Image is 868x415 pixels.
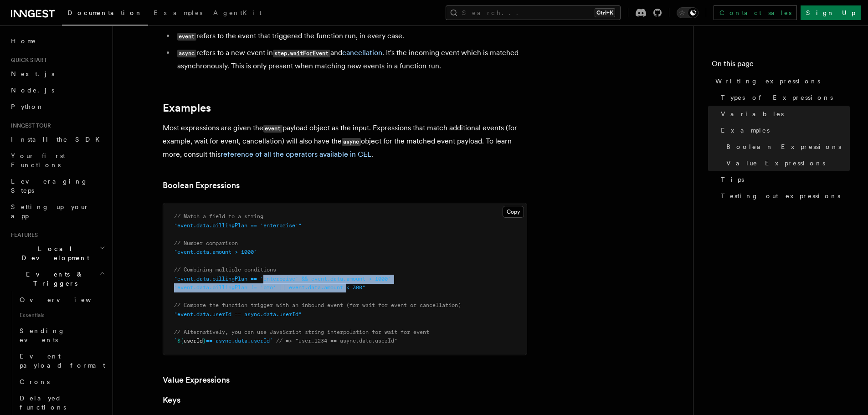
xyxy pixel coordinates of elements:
a: Contact sales [714,5,797,20]
span: Types of Expressions [721,93,833,102]
a: Next.js [7,66,107,82]
span: Value Expressions [726,159,825,168]
span: "event.data.amount > 1000" [174,249,257,255]
span: Features [7,231,38,239]
span: userId [184,338,203,344]
span: // Number comparison [174,240,238,246]
a: reference of all the operators available in CEL [221,150,371,159]
span: == async.data.userId` [206,338,273,344]
span: Events & Triggers [7,270,99,288]
span: Testing out expressions [721,191,840,200]
span: Crons [20,378,50,385]
span: "event.data.billingPlan != 'pro' || event.data.amount < 300" [174,284,365,291]
a: Keys [163,394,180,406]
a: Install the SDK [7,131,107,148]
span: Event payload format [20,353,105,369]
a: Tips [717,171,850,188]
span: "event.data.billingPlan == 'enterprise' && event.data.amount > 1000" [174,276,391,282]
a: Examples [717,122,850,138]
a: Crons [16,374,107,390]
span: } [203,338,206,344]
span: // Combining multiple conditions [174,266,276,273]
span: AgentKit [213,9,262,16]
span: Examples [721,126,770,135]
span: Delayed functions [20,395,66,411]
span: Writing expressions [715,77,820,86]
span: Essentials [16,308,107,323]
a: cancellation [342,48,382,57]
span: Python [11,103,44,110]
span: Leveraging Steps [11,178,88,194]
code: event [177,33,196,41]
span: // Match a field to a string [174,213,263,220]
a: Types of Expressions [717,89,850,106]
button: Copy [503,206,524,218]
code: step.waitForEvent [273,50,330,57]
a: Overview [16,292,107,308]
span: Overview [20,296,113,303]
code: async [177,50,196,57]
button: Search...Ctrl+K [446,5,621,20]
a: Examples [148,3,208,25]
button: Toggle dark mode [677,7,699,18]
a: Variables [717,106,850,122]
a: AgentKit [208,3,267,25]
span: Home [11,36,36,46]
a: Documentation [62,3,148,26]
span: Variables [721,109,784,118]
a: Boolean Expressions [723,138,850,155]
span: // Compare the function trigger with an inbound event (for wait for event or cancellation) [174,302,461,308]
code: event [263,125,282,133]
span: Quick start [7,56,47,64]
span: ` [174,338,177,344]
a: Home [7,33,107,49]
li: refers to the event that triggered the function run, in every case. [175,30,527,43]
a: Setting up your app [7,199,107,224]
span: "event.data.billingPlan == 'enterprise'" [174,222,302,229]
a: Event payload format [16,348,107,374]
a: Value Expressions [163,374,230,386]
code: async [342,138,361,146]
h4: On this page [712,58,850,73]
span: Sending events [20,327,65,343]
p: Most expressions are given the payload object as the input. Expressions that match additional eve... [163,122,527,161]
a: Testing out expressions [717,188,850,204]
a: Leveraging Steps [7,173,107,199]
a: Sending events [16,323,107,348]
span: Next.js [11,70,54,77]
a: Boolean Expressions [163,179,240,192]
kbd: Ctrl+K [595,8,615,17]
span: Tips [721,175,744,184]
a: Python [7,98,107,115]
li: refers to a new event in and . It's the incoming event which is matched asynchronously. This is o... [175,46,527,72]
span: // Alternatively, you can use JavaScript string interpolation for wait for event [174,329,429,335]
a: Examples [163,102,211,114]
span: Documentation [67,9,143,16]
span: Node.js [11,87,54,94]
a: Value Expressions [723,155,850,171]
a: Node.js [7,82,107,98]
button: Events & Triggers [7,266,107,292]
span: "event.data.userId == async.data.userId" [174,311,302,318]
span: Local Development [7,244,99,262]
span: Inngest tour [7,122,51,129]
a: Writing expressions [712,73,850,89]
button: Local Development [7,241,107,266]
span: Setting up your app [11,203,89,220]
span: Your first Functions [11,152,65,169]
span: Examples [154,9,202,16]
a: Your first Functions [7,148,107,173]
span: // => "user_1234 == async.data.userId" [276,338,397,344]
span: ${ [177,338,184,344]
span: Install the SDK [11,136,105,143]
a: Sign Up [801,5,861,20]
span: Boolean Expressions [726,142,841,151]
